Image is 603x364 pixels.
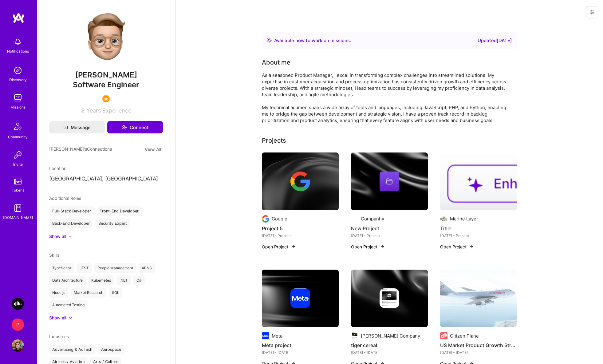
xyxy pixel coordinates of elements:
[469,244,474,249] img: arrow-right
[49,233,66,239] div: Show all
[351,243,385,250] button: Open Project
[102,95,110,102] img: SelectionTeam
[361,333,420,339] div: [PERSON_NAME] Company
[121,125,127,130] i: icon Connect
[49,175,163,183] p: [GEOGRAPHIC_DATA], [GEOGRAPHIC_DATA]
[262,215,269,223] img: Company logo
[107,121,163,133] button: Connect
[380,244,385,249] img: arrow-right
[12,92,24,104] img: teamwork
[291,244,296,249] img: arrow-right
[49,165,163,172] div: Location
[12,318,24,331] div: P
[49,121,105,133] button: Message
[262,136,286,145] div: Projects
[49,196,81,201] span: Additional Roles
[351,349,428,356] div: [DATE] - [DATE]
[10,318,26,331] a: P
[450,333,479,339] div: Citizen Plane
[12,149,24,161] img: Invite
[98,345,124,354] div: Aerospace
[88,275,114,285] div: Kubernetes
[10,298,26,310] a: AI Trader: AI Trading Platform
[12,12,25,23] img: logo
[116,275,131,285] div: .NET
[49,300,88,310] div: Automated Testing
[262,270,339,327] img: cover
[440,270,517,327] img: US Market Product Growth Strategy
[81,107,85,114] span: 8
[351,270,428,327] img: cover
[49,219,93,228] div: Back-End Developer
[351,224,428,232] h4: New Project
[49,206,94,216] div: Full-Stack Developer
[49,70,163,80] span: [PERSON_NAME]
[49,315,66,321] div: Show all
[86,107,131,114] span: Years Experience
[73,80,139,89] span: Software Engineer
[49,288,68,298] div: Node.js
[351,341,428,349] h4: tiger cereal
[49,252,59,258] span: Skills
[10,104,26,110] div: Missions
[262,341,339,349] h4: Meta project
[262,72,508,124] div: As a seasoned Product Manager, I excel in transforming complex challenges into streamlined soluti...
[49,263,74,273] div: TypeScript
[262,332,269,339] img: Company logo
[71,288,106,298] div: Market Research
[97,206,142,216] div: Front-End Developer
[49,146,112,153] span: [PERSON_NAME]'s Connections
[77,263,92,273] div: JEST
[440,332,447,339] img: Company logo
[440,349,517,356] div: [DATE] - [DATE]
[440,341,517,349] h4: US Market Product Growth Strategy
[3,214,33,221] div: [DOMAIN_NAME]
[351,232,428,239] div: [DATE] - Present
[139,263,155,273] div: APNS
[12,187,24,193] div: Tokens
[262,224,339,232] h4: Project 5
[14,179,22,184] img: tokens
[12,202,24,214] img: guide book
[10,339,26,352] a: User Avatar
[49,275,86,285] div: Data Architecture
[94,263,136,273] div: People Management
[274,37,351,44] div: Available now to work on missions .
[440,243,474,250] button: Open Project
[272,216,287,222] div: Google
[380,288,399,308] img: Company logo
[133,275,145,285] div: C#
[440,224,517,232] h4: Title!
[143,146,163,153] button: View All
[49,334,69,339] span: Industries
[361,216,384,222] div: Companhy
[440,232,517,239] div: [DATE] - Present
[450,216,478,222] div: Marine Layer
[267,38,272,43] img: Availability
[351,332,358,339] img: Company logo
[262,152,339,210] img: cover
[272,333,282,339] div: Meta
[290,172,310,191] img: Company logo
[262,232,339,239] div: [DATE] - Present
[351,215,358,223] img: Company logo
[7,48,29,54] div: Notifications
[95,219,130,228] div: Security Expert
[49,345,96,354] div: Advertising & AdTech
[10,119,25,134] img: Community
[262,243,296,250] button: Open Project
[12,64,24,77] img: discovery
[13,161,23,168] div: Invite
[109,288,122,298] div: SQL
[9,77,27,83] div: Discovery
[440,215,447,223] img: Company logo
[478,37,512,44] div: Updated [DATE]
[351,152,428,210] img: cover
[262,58,290,67] div: About me
[262,349,339,356] div: [DATE] - [DATE]
[12,36,24,48] img: bell
[8,134,28,140] div: Community
[64,125,68,129] i: icon Mail
[12,339,24,352] img: User Avatar
[440,152,517,210] img: Title!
